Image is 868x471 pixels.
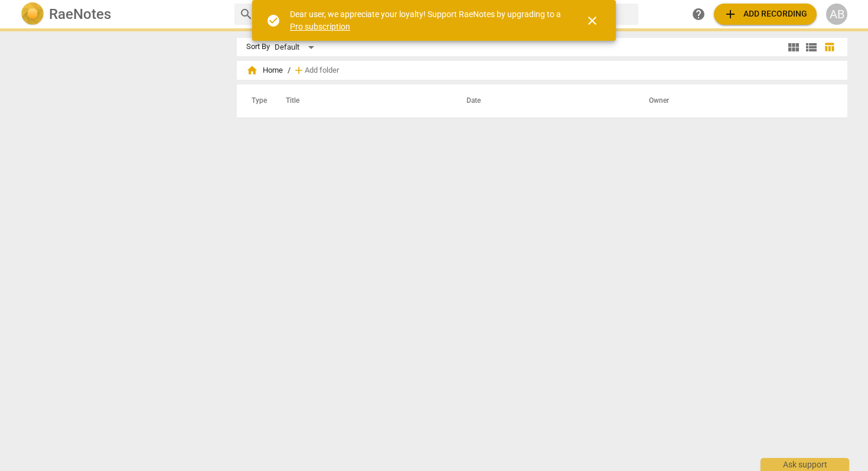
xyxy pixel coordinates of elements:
[723,7,738,21] span: add
[723,7,807,21] span: Add recording
[761,458,849,471] div: Ask support
[272,85,452,118] th: Title
[293,64,305,76] span: add
[246,43,270,51] div: Sort By
[714,4,817,25] button: Upload
[804,40,818,54] span: view_list
[785,38,802,56] button: Tile view
[266,14,280,28] span: check_circle
[585,14,599,28] span: close
[691,7,706,21] span: help
[246,64,283,76] span: Home
[824,41,835,53] span: table_chart
[49,6,111,22] h2: RaeNotes
[290,22,350,31] a: Pro subscription
[635,85,835,118] th: Owner
[275,38,318,57] div: Default
[826,4,847,25] button: AB
[802,38,820,56] button: List view
[246,64,258,76] span: home
[305,66,339,75] span: Add folder
[288,66,291,75] span: /
[21,2,44,26] img: Logo
[578,7,606,35] button: Close
[239,7,253,21] span: search
[787,40,801,54] span: view_module
[242,85,272,118] th: Type
[820,38,838,56] button: Table view
[290,8,564,33] div: Dear user, we appreciate your loyalty! Support RaeNotes by upgrading to a
[688,4,709,25] a: Help
[452,85,635,118] th: Date
[21,2,225,26] a: LogoRaeNotes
